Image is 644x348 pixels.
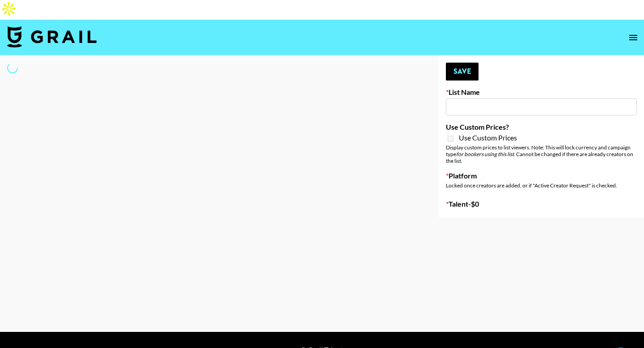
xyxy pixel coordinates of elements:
label: List Name [446,88,637,97]
label: Platform [446,171,637,180]
button: Save [446,63,479,81]
button: open drawer [624,29,642,47]
label: Use Custom Prices? [446,123,637,132]
div: Display custom prices to list viewers. Note: This will lock currency and campaign type . Cannot b... [446,144,637,164]
em: for bookers using this list [456,151,514,157]
div: Locked once creators are added, or if "Active Creator Request" is checked. [446,182,637,189]
label: Talent - $ 0 [446,199,637,208]
img: Grail Talent [7,26,97,47]
span: Use Custom Prices [459,133,517,142]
